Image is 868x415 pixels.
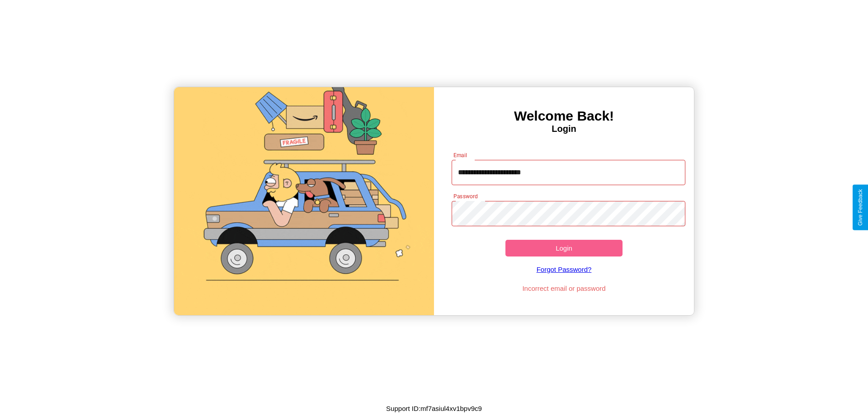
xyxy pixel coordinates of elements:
[453,192,477,200] label: Password
[447,282,681,294] p: Incorrect email or password
[386,402,482,415] p: Support ID: mf7asiul4xv1bpv9c9
[857,189,863,226] div: Give Feedback
[434,108,694,124] h3: Welcome Back!
[453,151,467,159] label: Email
[174,87,434,315] img: gif
[505,240,623,256] button: Login
[447,256,681,282] a: Forgot Password?
[434,124,694,134] h4: Login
